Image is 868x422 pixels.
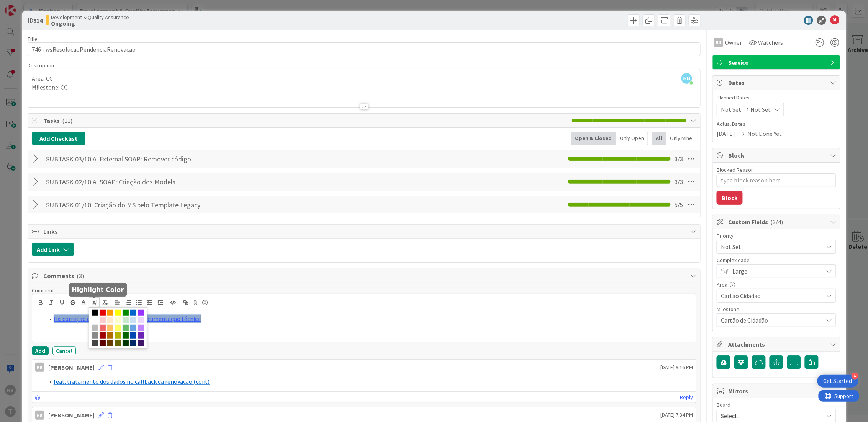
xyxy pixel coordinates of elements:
[33,16,43,24] b: 314
[675,154,683,163] span: 3 / 3
[28,36,38,42] label: Title
[32,83,697,92] p: Milestone: CC
[28,62,54,69] span: Description
[721,290,819,301] span: Cartão Cidadão
[43,227,687,236] span: Links
[717,306,836,312] div: Milestone
[35,411,44,420] div: RB
[728,151,826,160] span: Block
[54,378,210,385] a: feat: tratamento dos dados no callback da renovacao (cont)
[62,117,72,124] span: ( 11 )
[717,402,730,407] span: Board
[28,42,701,56] input: type card name here...
[721,241,819,252] span: Not Set
[32,243,74,256] button: Add Link
[721,315,819,326] span: Cartão de Cidadão
[43,116,568,125] span: Tasks
[728,58,826,67] span: Serviço
[817,375,858,388] div: Open Get Started checklist, remaining modules: 4
[666,132,696,145] div: Only Mine
[675,177,683,186] span: 3 / 3
[32,74,697,83] p: Area: CC
[54,315,201,323] a: fix: correção de bugs nos testes e documentação técnica
[681,73,692,84] span: RB
[717,282,836,287] div: Area
[48,363,95,372] div: [PERSON_NAME]
[717,94,836,102] span: Planned Dates
[717,120,836,128] span: Actual Dates
[28,16,43,25] span: ID
[717,166,754,173] label: Blocked Reason
[571,132,616,145] div: Open & Closed
[717,257,836,263] div: Complexidade
[51,14,129,20] span: Development & Quality Assurance
[714,38,723,47] div: RB
[728,78,826,87] span: Dates
[728,217,826,226] span: Custom Fields
[721,105,741,114] span: Not Set
[725,38,742,47] span: Owner
[43,198,216,212] input: Add Checklist...
[16,1,35,10] span: Support
[35,363,44,372] div: RB
[72,286,124,293] h5: Highlight Color
[675,200,683,209] span: 5 / 5
[32,132,85,145] button: Add Checklist
[43,271,687,280] span: Comments
[728,386,826,396] span: Mirrors
[660,363,693,371] span: [DATE] 9:16 PM
[824,377,852,385] div: Get Started
[660,411,693,419] span: [DATE] 7:34 PM
[747,129,782,138] span: Not Done Yet
[652,132,666,145] div: All
[852,373,858,380] div: 4
[48,411,95,420] div: [PERSON_NAME]
[77,272,84,280] span: ( 3 )
[728,340,826,349] span: Attachments
[32,287,54,294] span: Comment
[43,152,216,166] input: Add Checklist...
[750,105,771,114] span: Not Set
[51,20,129,26] b: Ongoing
[52,346,76,355] button: Cancel
[732,266,819,277] span: Large
[717,191,743,205] button: Block
[680,393,693,402] a: Reply
[43,175,216,189] input: Add Checklist...
[717,129,735,138] span: [DATE]
[717,233,836,238] div: Priority
[721,411,819,421] span: Select...
[770,218,783,226] span: ( 3/4 )
[616,132,648,145] div: Only Open
[758,38,783,47] span: Watchers
[32,346,49,355] button: Add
